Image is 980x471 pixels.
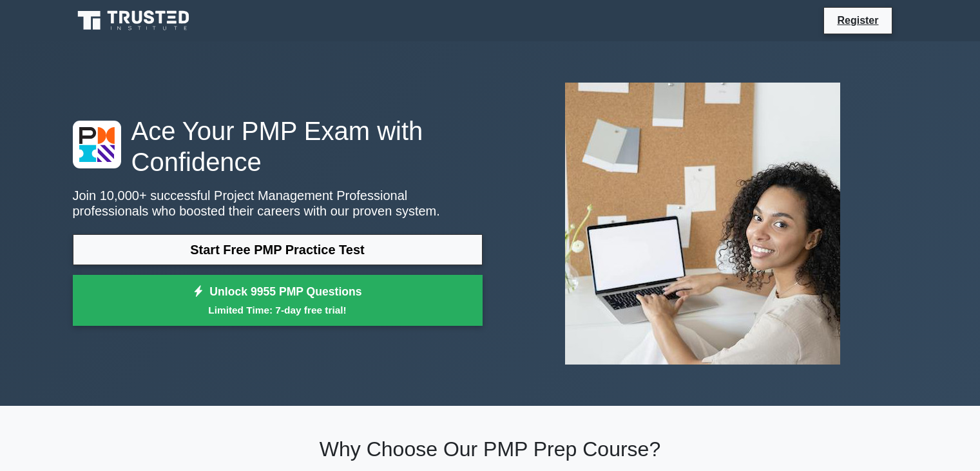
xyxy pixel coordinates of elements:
[73,437,908,461] h2: Why Choose Our PMP Prep Course?
[73,275,483,326] a: Unlock 9955 PMP QuestionsLimited Time: 7-day free trial!
[89,303,466,317] small: Limited Time: 7-day free trial!
[73,234,483,265] a: Start Free PMP Practice Test
[829,12,886,28] a: Register
[73,188,483,219] p: Join 10,000+ successful Project Management Professional professionals who boosted their careers w...
[73,115,483,177] h1: Ace Your PMP Exam with Confidence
